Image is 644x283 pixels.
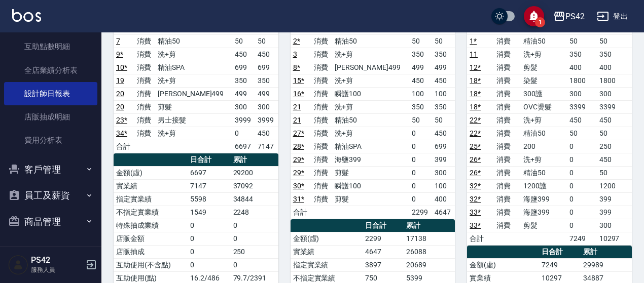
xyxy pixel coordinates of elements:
td: 消費 [134,100,155,113]
a: 11 [470,50,478,58]
td: 1200 [597,179,632,192]
td: 實業績 [291,245,363,258]
td: 4647 [432,206,455,219]
a: 20 [116,103,124,111]
td: 消費 [494,219,521,232]
td: 洗+剪 [155,48,232,61]
td: 4647 [363,245,404,258]
td: 0 [232,127,255,140]
td: 0 [188,219,230,232]
td: 34844 [231,192,278,206]
td: 消費 [494,166,521,179]
th: 日合計 [188,153,230,167]
td: 0 [409,179,432,192]
td: 消費 [311,100,332,113]
th: 日合計 [363,219,404,232]
td: 300 [232,100,255,113]
p: 服務人員 [31,265,83,274]
a: 20 [116,90,124,98]
td: 200 [521,140,567,153]
a: 21 [293,116,301,124]
td: 精油50 [332,113,409,127]
td: 實業績 [114,179,188,192]
td: 消費 [311,127,332,140]
a: 設計師日報表 [4,82,97,105]
td: 0 [409,127,432,140]
td: 50 [597,166,632,179]
td: 0 [567,192,596,206]
td: 400 [597,61,632,74]
td: 精油50 [155,34,232,48]
td: 29989 [581,258,632,271]
td: 指定實業績 [114,192,188,206]
td: 消費 [311,48,332,61]
td: 37092 [231,179,278,192]
td: 洗+剪 [521,48,567,61]
td: 350 [409,48,432,61]
td: 消費 [494,61,521,74]
th: 累計 [404,219,455,232]
td: 精油50 [521,166,567,179]
td: OVC燙髮 [521,100,567,113]
td: 1549 [188,206,230,219]
td: 消費 [134,61,155,74]
td: 0 [188,245,230,258]
a: 互助點數明細 [4,35,97,58]
td: 699 [232,61,255,74]
td: 350 [597,48,632,61]
td: 0 [567,166,596,179]
a: 7 [116,37,120,45]
td: 剪髮 [332,166,409,179]
td: 消費 [134,48,155,61]
td: 消費 [494,100,521,113]
td: 250 [231,245,278,258]
td: 100 [409,87,432,100]
td: 300 [432,166,455,179]
td: 300 [567,87,596,100]
td: 消費 [311,166,332,179]
td: 2299 [409,206,432,219]
td: 消費 [494,192,521,206]
td: 350 [255,74,278,87]
td: 0 [567,153,596,166]
td: 499 [409,61,432,74]
h5: PS42 [31,255,83,265]
td: 450 [597,153,632,166]
td: 0 [409,166,432,179]
td: 海鹽399 [332,153,409,166]
td: 399 [597,192,632,206]
div: PS42 [565,10,585,23]
td: 17138 [404,232,455,245]
td: 海鹽399 [521,206,567,219]
td: 洗+剪 [332,100,409,113]
span: 1 [535,17,545,27]
td: 消費 [311,192,332,206]
td: 29200 [231,166,278,179]
td: 金額(虛) [291,232,363,245]
img: Logo [12,9,41,22]
td: 消費 [494,140,521,153]
td: 5598 [188,192,230,206]
td: 300護 [521,87,567,100]
td: 399 [597,206,632,219]
td: 300 [597,87,632,100]
td: 洗+剪 [155,127,232,140]
img: Person [8,255,28,275]
td: 50 [432,113,455,127]
td: 金額(虛) [114,166,188,179]
td: 洗+剪 [521,153,567,166]
td: 50 [567,127,596,140]
td: 消費 [134,113,155,127]
td: 400 [567,61,596,74]
td: 消費 [494,113,521,127]
td: 消費 [134,74,155,87]
td: 300 [597,219,632,232]
td: 250 [597,140,632,153]
td: 1800 [597,74,632,87]
td: 0 [231,258,278,271]
a: 全店業績分析表 [4,59,97,82]
td: 50 [409,34,432,48]
td: 350 [232,74,255,87]
td: 消費 [494,127,521,140]
td: 499 [255,87,278,100]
